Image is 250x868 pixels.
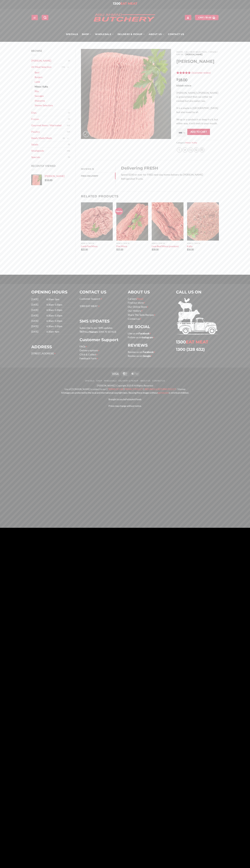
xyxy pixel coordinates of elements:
span: > [154,350,155,353]
a: Careers{New} [128,297,143,300]
h2: OPENING HOURS [31,290,74,295]
a: Gourmet Items / Marinated [31,122,67,129]
span: (2) [63,136,65,141]
td: 6:30am–5:30pm [45,318,74,324]
span: (2) [68,58,70,63]
a: Contact us> [128,317,141,320]
span: $ [187,248,188,251]
a: Sitemap [177,388,185,391]
p: Mince / Kafta [116,242,148,244]
bdi: 18.00 [176,78,187,82]
a: Share on LinkedIn [199,147,205,153]
span: (9) [68,116,70,122]
img: Beef Mince [116,202,148,241]
img: 1300eatmeat.png [176,297,219,336]
a: Specials [31,154,68,160]
a: Mince / Kafta [176,51,217,56]
bdi: 0.00 [206,16,211,19]
td: [DATE] [31,308,45,313]
a: Kafta [187,245,192,248]
p: Review us on Review us on [128,350,171,358]
h2: SMS UPDATES [80,319,122,324]
a: Poultry [31,129,67,135]
font: PRIVACY POLICY [125,388,143,391]
a: [STREET_ADDRESS] [31,352,54,355]
span: > [154,313,155,316]
a: All Meat Selection [185,51,207,53]
td: [DATE] [31,329,45,335]
a: Delivery & Pickup [118,380,138,382]
img: Lean Beef Mince [152,202,184,241]
span: > [54,352,56,355]
img: Kafta [187,202,219,241]
bdi: 16.00 [187,248,194,251]
span: (2) [68,142,70,147]
a: Our History> [128,309,143,312]
span: {New} [137,297,143,300]
span: (13) [67,123,70,128]
a: permission [158,391,169,394]
font: TERMS OF USE [108,388,123,391]
h1: [PERSON_NAME] [176,59,219,64]
a: Shawarma [35,98,45,103]
span: // [208,51,209,53]
h2: CONTACT US [80,290,122,295]
a: Reviews (1) [81,166,115,172]
a: Fettayleh Foods [126,398,142,401]
a: Share The Taste Recipes> [128,313,155,316]
p: Mince / Kafta [187,242,219,244]
span: > [141,309,143,312]
a: FAQs> [80,345,87,348]
div: Payment icons [110,371,140,377]
font: REFUNDS & RETURNS POLICY [145,388,176,391]
a: Specials [66,27,78,42]
a: Home [176,51,183,53]
span: > [140,317,141,320]
span: Recently Viewed [31,164,56,167]
span: // [184,53,185,56]
span: > [98,349,99,352]
span: > [86,345,87,348]
button: Toggle [66,136,70,140]
span: Cart / [198,16,211,19]
span: 1 [176,71,178,76]
a: 1300EAT MEAT [113,2,137,6]
span: > [147,305,148,308]
a: 1300 (328 632) [176,347,205,352]
bdi: 18.00 [45,179,52,182]
td: [DATE] [31,302,45,308]
a: Feedback Form> [80,357,98,360]
span: $ [206,16,207,19]
h2: BE SOCIAL [128,324,171,329]
a: 1300 EAT MEAT [80,305,98,308]
p: Mince / Kafta [152,242,184,244]
a: Zoom [83,131,89,137]
p: Brought to you by [31,398,219,401]
div: Rated 5 out of 5 [176,71,191,75]
p: Subscribe to our SMS updates Your to (044 70 10 453) [80,326,122,334]
span: > [97,357,98,360]
button: Toggle [66,65,70,69]
a: Customer Support [80,297,100,300]
span: (1) [68,154,70,160]
a: Beef [35,70,39,75]
span: > [151,354,152,357]
h3: Related products [81,192,219,201]
img: Abu Ahmad Butchery [90,11,158,25]
a: Share on Twitter [182,147,188,153]
span: 1300 [113,2,120,6]
span: > [96,353,98,356]
span: > [143,301,145,304]
span: > [149,332,151,335]
a: All Meat Selection [31,64,62,70]
span: Browse [31,49,42,52]
a: Dips [31,110,68,116]
div: Spend $200 or over for FREE next-day home delivery by [PERSON_NAME] Refrigerated Trucks. [121,166,214,181]
a: Smallgoods [31,148,67,154]
a: Wholesale [95,27,114,42]
td: 6:30am–3pm [45,297,74,302]
strong: TXT [80,330,84,333]
a: Contact Us [168,27,184,42]
a: Specials [85,380,94,382]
